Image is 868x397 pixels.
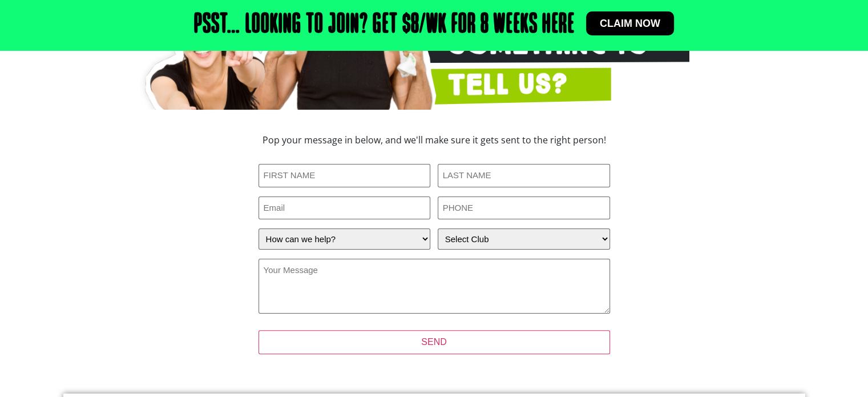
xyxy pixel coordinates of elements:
input: PHONE [438,197,610,220]
input: SEND [259,330,610,354]
input: LAST NAME [438,164,610,187]
input: Email [259,197,431,220]
input: FIRST NAME [259,164,431,187]
h3: Pop your message in below, and we'll make sure it gets sent to the right person! [183,135,685,145]
h2: Psst… Looking to join? Get $8/wk for 8 weeks here [194,11,575,39]
a: Claim now [586,11,674,35]
span: Claim now [600,18,660,29]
